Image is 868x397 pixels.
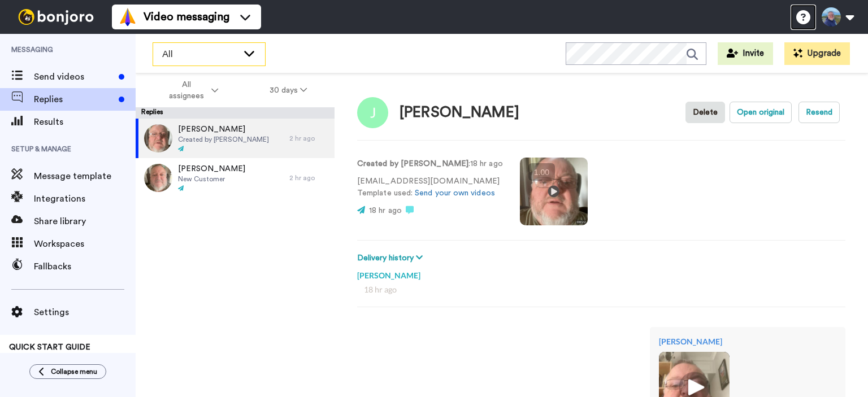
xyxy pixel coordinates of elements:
[34,93,114,106] span: Replies
[163,79,209,102] span: All assignees
[784,42,850,65] button: Upgrade
[34,115,136,129] span: Results
[138,75,244,106] button: All assignees
[136,158,335,198] a: [PERSON_NAME]New Customer2 hr ago
[357,160,468,168] strong: Created by [PERSON_NAME]
[730,102,792,123] button: Open original
[178,174,245,184] span: New Customer
[244,80,333,101] button: 30 days
[144,9,229,25] span: Video messaging
[119,8,137,26] img: vm-color.svg
[34,215,136,228] span: Share library
[34,237,136,251] span: Workspaces
[178,163,245,174] span: [PERSON_NAME]
[400,104,519,121] div: [PERSON_NAME]
[415,189,495,197] a: Send your own videos
[369,207,402,215] span: 18 hr ago
[34,306,136,319] span: Settings
[34,70,114,84] span: Send videos
[798,102,840,123] button: Resend
[144,164,172,192] img: 85da33d6-1094-4905-8195-a62854eac083-thumb.jpg
[34,192,136,206] span: Integrations
[357,252,426,264] button: Delivery history
[357,264,845,281] div: [PERSON_NAME]
[51,367,97,376] span: Collapse menu
[289,173,329,182] div: 2 hr ago
[9,343,90,351] span: QUICK START GUIDE
[14,9,98,25] img: bj-logo-header-white.svg
[34,169,136,183] span: Message template
[718,42,773,65] button: Invite
[357,176,503,199] p: [EMAIL_ADDRESS][DOMAIN_NAME] Template used:
[162,47,238,61] span: All
[357,158,503,170] p: : 18 hr ago
[136,107,335,119] div: Replies
[29,364,106,379] button: Collapse menu
[659,336,836,347] div: [PERSON_NAME]
[178,135,269,144] span: Created by [PERSON_NAME]
[364,284,839,295] div: 18 hr ago
[289,134,329,143] div: 2 hr ago
[685,102,725,123] button: Delete
[34,260,136,273] span: Fallbacks
[178,124,269,135] span: [PERSON_NAME]
[357,97,388,128] img: Image of Jill
[144,124,172,152] img: f47d4315-310a-40b1-8a45-a863075cd318-thumb.jpg
[136,119,335,158] a: [PERSON_NAME]Created by [PERSON_NAME]2 hr ago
